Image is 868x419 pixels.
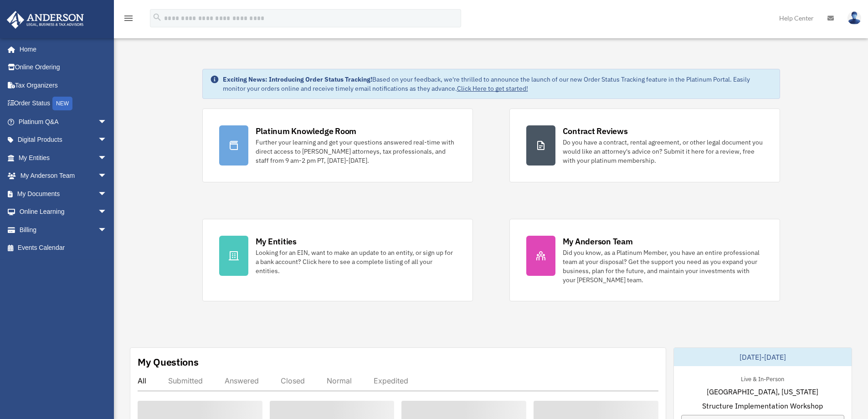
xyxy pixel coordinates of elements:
a: Platinum Knowledge Room Further your learning and get your questions answered real-time with dire... [202,109,473,182]
span: arrow_drop_down [98,203,116,222]
div: Closed [281,376,305,385]
div: Further your learning and get your questions answered real-time with direct access to [PERSON_NAM... [256,138,456,165]
a: My Entities Looking for an EIN, want to make an update to an entity, or sign up for a bank accoun... [202,219,473,301]
a: Tax Organizers [6,76,121,94]
div: Did you know, as a Platinum Member, you have an entire professional team at your disposal? Get th... [563,248,763,285]
span: Structure Implementation Workshop [702,400,823,411]
span: arrow_drop_down [98,113,116,131]
strong: Exciting News: Introducing Order Status Tracking! [223,75,372,83]
a: Online Learningarrow_drop_down [6,203,121,221]
a: My Anderson Team Did you know, as a Platinum Member, you have an entire professional team at your... [509,219,780,301]
div: Contract Reviews [563,125,628,137]
div: All [138,376,146,385]
i: menu [123,13,134,24]
i: search [152,12,162,22]
div: Based on your feedback, we're thrilled to announce the launch of our new Order Status Tracking fe... [223,75,772,93]
a: Digital Productsarrow_drop_down [6,131,121,149]
a: Order StatusNEW [6,94,121,113]
a: Click Here to get started! [457,84,528,93]
span: arrow_drop_down [98,167,116,186]
div: My Questions [138,355,199,369]
a: Billingarrow_drop_down [6,221,121,239]
a: My Entitiesarrow_drop_down [6,149,121,167]
a: My Documentsarrow_drop_down [6,185,121,203]
div: [DATE]-[DATE] [674,348,852,366]
div: My Anderson Team [563,236,633,247]
div: Live & In-Person [734,373,791,383]
a: Platinum Q&Aarrow_drop_down [6,113,121,131]
span: arrow_drop_down [98,131,116,150]
div: Answered [225,376,259,385]
span: arrow_drop_down [98,221,116,239]
a: Events Calendar [6,239,121,257]
div: Submitted [168,376,203,385]
img: Anderson Advisors Platinum Portal [4,11,87,29]
div: Normal [327,376,352,385]
a: Online Ordering [6,58,121,77]
a: menu [123,16,134,24]
a: Contract Reviews Do you have a contract, rental agreement, or other legal document you would like... [509,109,780,182]
div: Do you have a contract, rental agreement, or other legal document you would like an attorney's ad... [563,138,763,165]
span: [GEOGRAPHIC_DATA], [US_STATE] [707,386,818,397]
span: arrow_drop_down [98,185,116,203]
a: Home [6,40,116,58]
div: My Entities [256,236,297,247]
span: arrow_drop_down [98,149,116,167]
div: Expedited [374,376,408,385]
div: NEW [52,97,72,110]
div: Looking for an EIN, want to make an update to an entity, or sign up for a bank account? Click her... [256,248,456,275]
img: User Pic [847,11,861,25]
a: My Anderson Teamarrow_drop_down [6,167,121,185]
div: Platinum Knowledge Room [256,125,357,137]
